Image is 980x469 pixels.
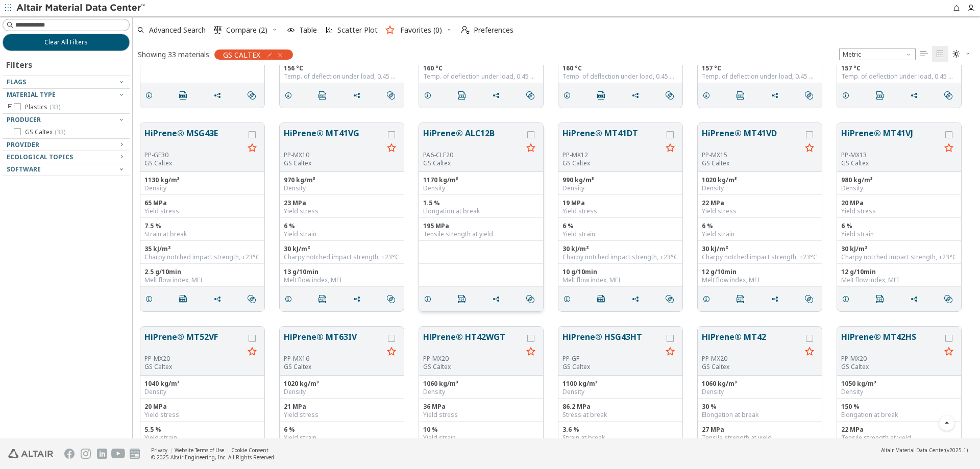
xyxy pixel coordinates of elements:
button: Favorite [662,140,678,157]
button: Favorite [523,344,539,360]
div: 990 kg/m³ [562,176,678,184]
button: Details [698,85,719,106]
div: Melt flow index, MFI [144,276,260,284]
i:  [597,295,605,303]
div: 22 MPa [841,426,957,434]
button: Share [766,85,788,106]
div: 980 kg/m³ [841,176,957,184]
button: Table View [916,46,932,62]
p: GS Caltex [562,363,662,371]
button: Share [487,289,509,309]
button: Favorite [941,344,957,360]
button: Favorite [941,140,957,157]
div: Yield strain [284,230,400,238]
div: Yield strain [562,230,678,238]
div: 22 MPa [702,199,818,207]
button: Favorite [662,344,678,360]
div: 1020 kg/m³ [702,176,818,184]
span: Flags [7,78,26,86]
div: 150 % [841,403,957,411]
div: Melt flow index, MFI [841,276,957,284]
div: 10 % [423,426,539,434]
div: 12 g/10min [841,268,957,276]
div: Density [423,184,539,192]
div: Showing 33 materials [138,50,209,59]
button: Share [905,289,927,309]
button: Favorite [383,140,400,157]
i:  [936,50,944,58]
i:  [461,26,470,34]
p: GS Caltex [841,363,941,371]
button: Similar search [382,289,404,309]
span: Altair Material Data Center [881,447,945,454]
div: Charpy notched impact strength, +23°C [144,253,260,261]
div: 19 MPa [562,199,678,207]
i:  [952,50,961,58]
button: Details [280,289,301,309]
button: Similar search [243,289,264,309]
div: (v2025.1) [881,447,968,454]
button: Share [766,289,788,309]
div: 160 °C [423,64,539,72]
span: Plastics [25,103,60,111]
div: Charpy notched impact strength, +23°C [702,253,818,261]
button: Favorite [383,344,400,360]
p: GS Caltex [284,363,383,371]
div: PP-MX16 [284,355,383,363]
div: Charpy notched impact strength, +23°C [841,253,957,261]
div: 20 MPa [841,199,957,207]
button: Share [905,85,927,106]
div: Yield stress [144,207,260,215]
button: HiPrene® HSG43HT [562,331,662,355]
span: Producer [7,115,41,124]
div: PP-GF [562,355,662,363]
div: 1060 kg/m³ [702,380,818,388]
div: Temp. of deflection under load, 0.45 MPa [284,72,400,81]
p: GS Caltex [702,363,801,371]
div: 65 MPa [144,199,260,207]
div: 30 % [702,403,818,411]
span: Ecological Topics [7,153,73,161]
i:  [666,295,674,303]
button: PDF Download [593,85,614,106]
button: Details [280,85,301,106]
div: Yield stress [562,207,678,215]
span: Software [7,165,41,174]
i:  [458,91,466,100]
button: Details [419,289,440,309]
div: Temp. of deflection under load, 0.45 MPa [423,72,539,81]
div: 6 % [284,426,400,434]
button: Share [487,85,509,106]
p: GS Caltex [284,159,383,167]
button: PDF Download [871,85,893,106]
div: PP-MX20 [702,355,801,363]
div: 30 kJ/m² [702,245,818,253]
button: Details [140,289,162,309]
a: Website Terms of Use [175,447,224,454]
div: Tensile strength at yield [702,434,818,442]
button: Favorite [244,344,260,360]
div: Elongation at break [702,411,818,419]
i:  [179,295,187,303]
div: 1050 kg/m³ [841,380,957,388]
div: 20 MPa [144,403,260,411]
div: Density [284,184,400,192]
button: Share [209,85,230,106]
button: Details [558,85,580,106]
button: PDF Download [732,85,753,106]
div: 5.5 % [144,426,260,434]
p: GS Caltex [423,363,523,371]
i:  [597,91,605,100]
span: Provider [7,140,39,149]
i:  [318,91,327,100]
button: PDF Download [175,289,196,309]
button: PDF Download [871,289,893,309]
i:  [944,91,952,100]
div: 157 °C [841,64,957,72]
div: 1.5 % [423,199,539,207]
span: Material Type [7,90,56,99]
span: GS Caltex [25,128,65,136]
div: 23 MPa [284,199,400,207]
div: Density [702,388,818,396]
button: Flags [3,76,130,88]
